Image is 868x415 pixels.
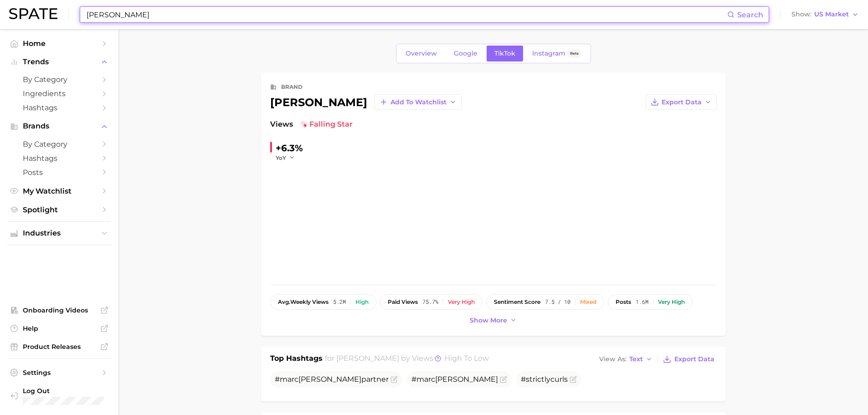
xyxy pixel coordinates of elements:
span: Overview [406,50,437,57]
span: Hashtags [23,103,96,112]
span: Show [791,12,812,17]
a: Google [446,46,485,61]
input: Search here for a brand, industry, or ingredient [86,7,727,22]
button: posts1.6mVery high [608,294,693,310]
span: 75.7% [422,299,438,305]
span: paid views [388,299,418,305]
h2: for by Views [325,353,489,366]
button: Flag as miscategorized or irrelevant [390,376,398,383]
button: ShowUS Market [789,9,861,20]
button: Add to Watchlist [375,94,462,110]
span: sentiment score [494,299,540,305]
span: 1.6m [636,299,648,305]
span: # [411,375,498,384]
a: Overview [398,46,445,61]
span: Product Releases [23,343,96,351]
span: Industries [23,229,96,237]
button: Trends [7,55,111,69]
button: Export Data [646,94,717,110]
span: Ingredients [23,89,96,98]
a: TikTok [487,46,523,61]
span: Search [737,10,763,19]
span: Beta [570,50,579,57]
a: Posts [7,165,111,179]
span: My Watchlist [23,187,96,195]
button: Flag as miscategorized or irrelevant [570,376,577,383]
button: View AsText [597,354,655,365]
img: SPATE [9,8,57,19]
span: falling star [300,119,353,130]
span: #strictlycurls [521,375,568,384]
span: posts [616,299,631,305]
a: Log out. Currently logged in with e-mail michelle.ng@mavbeautybrands.com. [7,384,111,408]
div: brand [281,82,303,92]
a: Onboarding Videos [7,303,111,317]
span: Trends [23,58,96,66]
a: My Watchlist [7,184,111,198]
div: Very high [658,299,685,305]
a: Product Releases [7,340,111,354]
span: Text [629,357,643,362]
button: Brands [7,119,111,133]
abbr: average [278,298,290,305]
span: Export Data [662,98,702,106]
span: YoY [276,154,286,162]
a: Hashtags [7,101,111,115]
div: Very high [448,299,475,305]
a: by Category [7,137,111,151]
a: Ingredients [7,87,111,101]
img: falling star [300,121,308,128]
a: Home [7,36,111,51]
span: TikTok [494,50,515,57]
a: Spotlight [7,203,111,217]
a: Help [7,322,111,335]
button: YoY [276,154,295,162]
span: [PERSON_NAME] [298,375,361,384]
span: Add to Watchlist [390,98,447,106]
span: Spotlight [23,205,96,214]
span: 5.2m [333,299,346,305]
span: marc [280,375,298,384]
span: weekly views [278,299,329,305]
div: +6.3% [276,141,303,155]
button: Export Data [661,353,716,366]
button: paid views75.7%Very high [380,294,483,310]
span: Export Data [674,355,714,363]
button: Flag as miscategorized or irrelevant [500,376,507,383]
span: [PERSON_NAME] [336,354,399,363]
span: US Market [814,12,849,17]
span: Posts [23,168,96,177]
span: Settings [23,369,96,377]
span: Google [454,50,478,57]
button: sentiment score7.5 / 10Mixed [486,294,604,310]
span: by Category [23,75,96,84]
button: Industries [7,226,111,240]
span: Brands [23,122,96,130]
span: [PERSON_NAME] [435,375,498,384]
a: Hashtags [7,151,111,165]
button: avg.weekly views5.2mHigh [270,294,376,310]
span: Help [23,324,96,333]
a: Settings [7,366,111,379]
a: InstagramBeta [524,46,589,61]
button: Show more [467,314,519,327]
div: High [355,299,369,305]
div: [PERSON_NAME] [270,94,462,110]
span: Log Out [23,387,140,395]
span: Views [270,119,293,130]
span: View As [599,357,627,362]
span: Hashtags [23,154,96,163]
span: marc [416,375,435,384]
h1: Top Hashtags [270,353,323,366]
span: high to low [444,354,489,363]
a: by Category [7,72,111,87]
span: Home [23,39,96,48]
div: Mixed [580,299,596,305]
span: Show more [470,317,507,324]
span: 7.5 / 10 [545,299,570,305]
span: Onboarding Videos [23,306,96,314]
span: Instagram [532,50,565,57]
span: # partner [275,375,389,384]
span: by Category [23,140,96,149]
